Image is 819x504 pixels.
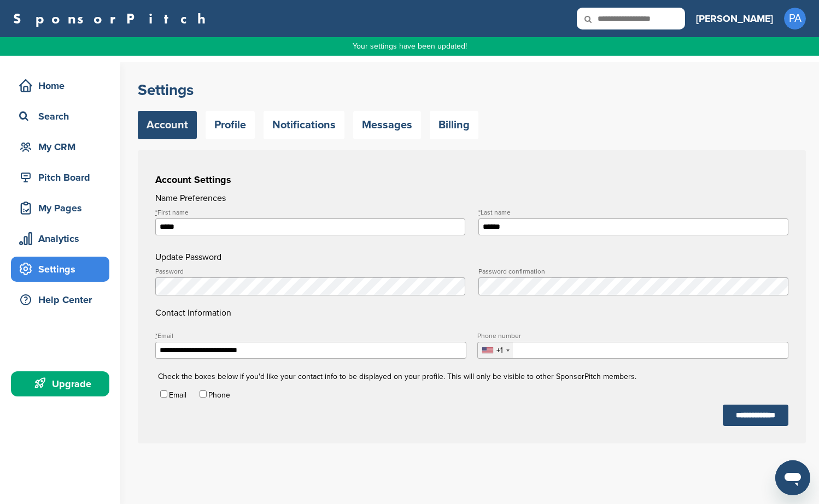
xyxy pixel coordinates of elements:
[11,73,109,98] a: Home
[696,11,773,26] h3: [PERSON_NAME]
[784,8,806,29] span: PA
[16,168,109,187] div: Pitch Board
[775,460,810,495] iframe: Botón para iniciar la ventana de mensajería
[155,332,157,340] abbr: required
[11,257,109,282] a: Settings
[430,111,478,139] a: Billing
[16,137,109,157] div: My CRM
[169,390,186,400] label: Email
[478,268,788,275] label: Password confirmation
[478,209,481,216] abbr: required
[16,259,109,279] div: Settings
[477,333,788,339] label: Phone number
[138,111,197,139] a: Account
[11,371,109,396] a: Upgrade
[16,106,109,126] div: Search
[16,76,109,96] div: Home
[696,7,773,31] a: [PERSON_NAME]
[264,111,344,139] a: Notifications
[11,104,109,129] a: Search
[16,229,109,248] div: Analytics
[353,111,421,139] a: Messages
[11,226,109,251] a: Analytics
[155,268,788,319] h4: Contact Information
[155,251,788,264] h4: Update Password
[11,134,109,159] a: My CRM
[13,11,213,26] a: SponsorPitch
[11,287,109,312] a: Help Center
[155,192,788,205] h4: Name Preferences
[138,80,806,100] h2: Settings
[478,342,513,358] div: Selected country
[155,209,157,216] abbr: required
[206,111,255,139] a: Profile
[155,333,466,339] label: Email
[16,290,109,310] div: Help Center
[11,165,109,190] a: Pitch Board
[155,172,788,187] h3: Account Settings
[478,209,788,216] label: Last name
[208,390,230,400] label: Phone
[155,209,465,216] label: First name
[11,195,109,221] a: My Pages
[155,268,465,275] label: Password
[16,374,109,394] div: Upgrade
[496,347,503,354] div: +1
[16,198,109,218] div: My Pages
